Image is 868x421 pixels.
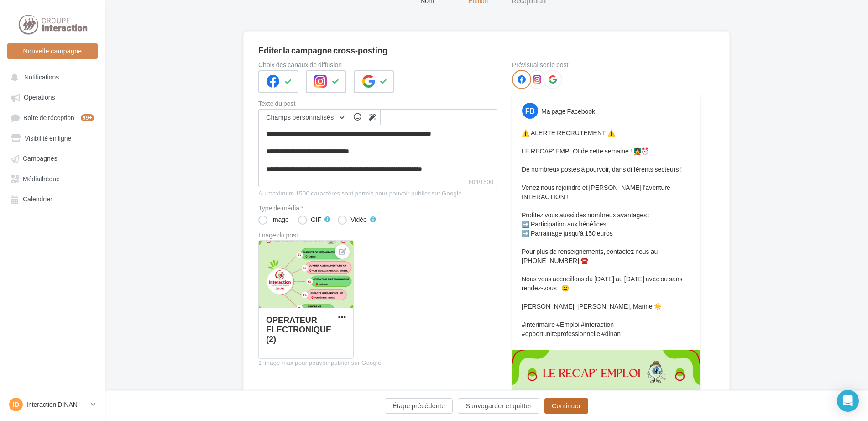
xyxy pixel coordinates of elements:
[23,175,60,183] span: Médiathèque
[5,89,99,105] a: Opérations
[25,134,71,142] span: Visibilité en ligne
[7,396,98,413] a: ID Interaction DINAN
[5,150,99,166] a: Campagnes
[350,216,367,223] div: Vidéo
[81,114,94,121] div: 99+
[258,359,497,367] div: 1 image max pour pouvoir publier sur Google
[258,100,497,107] label: Texte du post
[5,170,99,187] a: Médiathèque
[24,94,55,101] span: Opérations
[258,62,497,68] label: Choix des canaux de diffusion
[458,398,539,414] button: Sauvegarder et quitter
[837,390,859,412] div: Open Intercom Messenger
[266,315,331,344] div: OPERATEUR ELECTRONIQUE (2)
[23,195,52,203] span: Calendrier
[522,103,538,119] div: FB
[544,398,588,414] button: Continuer
[541,107,595,116] div: Ma page Facebook
[5,68,96,85] button: Notifications
[258,46,387,54] div: Editer la campagne cross-posting
[13,400,19,409] span: ID
[258,232,497,238] div: Image du post
[7,43,98,59] button: Nouvelle campagne
[522,128,690,338] p: ⚠️ ALERTE RECRUTEMENT ⚠️ LE RECAP' EMPLOI de cette semaine ! 🧑‍🏫⏰ De nombreux postes à pourvoir, ...
[259,110,350,125] button: Champs personnalisés
[26,400,87,409] p: Interaction DINAN
[385,398,453,414] button: Étape précédente
[23,114,74,121] span: Boîte de réception
[258,177,497,187] label: 604/1500
[5,109,99,126] a: Boîte de réception99+
[512,62,700,68] div: Prévisualiser le post
[311,216,321,223] div: GIF
[271,216,289,223] div: Image
[5,130,99,146] a: Visibilité en ligne
[24,73,59,81] span: Notifications
[258,205,497,211] label: Type de média *
[266,113,334,121] span: Champs personnalisés
[23,155,58,163] span: Campagnes
[258,189,497,198] div: Au maximum 1500 caractères sont permis pour pouvoir publier sur Google
[5,190,99,207] a: Calendrier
